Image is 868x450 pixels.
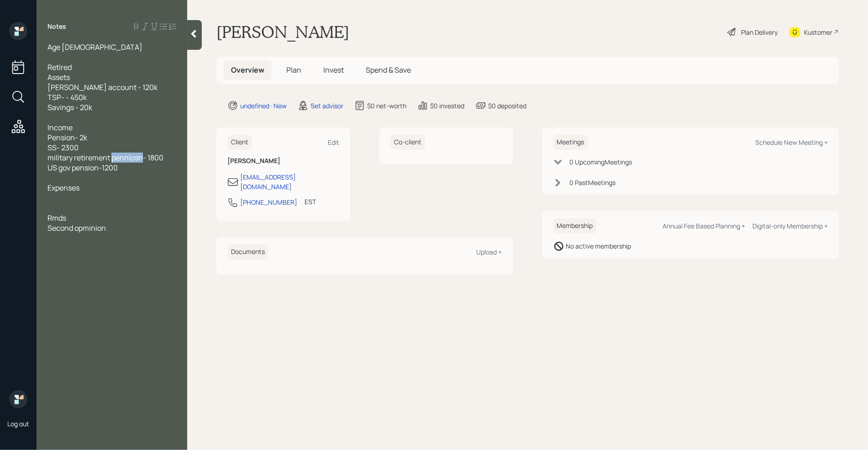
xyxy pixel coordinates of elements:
h6: Membership [553,218,597,233]
span: TSP- - 450k [47,92,87,102]
span: SS- 2300 [47,143,79,153]
div: $0 deposited [488,101,526,111]
h6: Documents [227,244,268,259]
h6: Co-client [390,135,425,150]
span: Savings - 20k [47,102,92,112]
span: Income [47,122,73,132]
div: 0 Past Meeting s [570,178,616,187]
span: Second opminion [47,223,106,233]
span: Invest [323,65,344,75]
span: Overview [231,65,264,75]
h6: Meetings [553,135,588,150]
span: Age [DEMOGRAPHIC_DATA] [47,42,142,52]
h1: [PERSON_NAME] [216,22,349,42]
div: Log out [7,419,29,428]
div: Edit [328,138,339,147]
div: Digital-only Membership + [752,222,828,230]
div: $0 invested [430,101,464,111]
label: Notes [47,22,66,31]
div: $0 net-worth [367,101,406,111]
div: Kustomer [804,27,832,37]
span: Spend & Save [366,65,411,75]
div: [EMAIL_ADDRESS][DOMAIN_NAME] [240,172,339,191]
span: Assets [47,72,70,82]
div: 0 Upcoming Meeting s [570,157,632,167]
div: Plan Delivery [741,27,778,37]
div: No active membership [566,241,631,251]
div: Annual Fee Based Planning + [663,222,745,230]
div: undefined · New [240,101,287,111]
div: Upload + [477,248,502,256]
span: Plan [286,65,301,75]
span: military retirement penniosn- 1800 [47,153,163,163]
span: Retired [47,62,72,72]
img: retirable_logo.png [9,390,27,408]
span: Pension- 2k [47,132,87,143]
span: Rmds [47,213,66,223]
span: [PERSON_NAME] account - 120k [47,82,158,92]
div: EST [305,197,316,206]
div: [PHONE_NUMBER] [240,197,297,207]
h6: [PERSON_NAME] [227,157,339,165]
span: US gov pension-1200 [47,163,118,173]
div: Set advisor [310,101,343,111]
div: Schedule New Meeting + [755,138,828,147]
h6: Client [227,135,252,150]
span: Expenses [47,183,79,193]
